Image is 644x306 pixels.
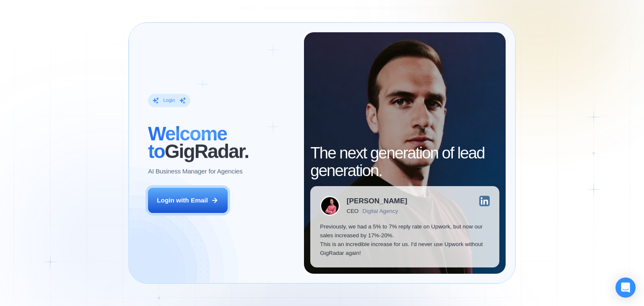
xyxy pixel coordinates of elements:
[310,144,499,179] h2: The next generation of lead generation.
[347,208,358,214] div: CEO
[148,188,228,213] button: Login with Email
[148,123,227,162] span: Welcome to
[320,222,490,258] p: Previously, we had a 5% to 7% reply rate on Upwork, but now our sales increased by 17%-20%. This ...
[163,97,175,104] div: Login
[148,125,294,160] h2: ‍ GigRadar.
[157,196,208,205] div: Login with Email
[148,167,242,176] p: AI Business Manager for Agencies
[615,277,636,298] div: Open Intercom Messenger
[347,197,407,205] div: [PERSON_NAME]
[363,208,398,214] div: Digital Agency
